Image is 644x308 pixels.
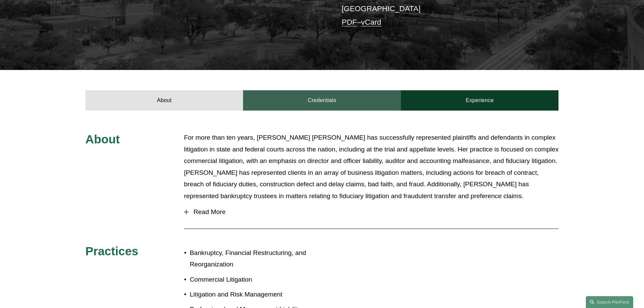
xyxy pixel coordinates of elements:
p: Litigation and Risk Management [190,289,322,301]
a: PDF [342,18,357,26]
span: Practices [86,244,139,258]
p: Bankruptcy, Financial Restructuring, and Reorganization [190,247,322,270]
button: Read More [184,203,558,221]
span: Read More [189,208,558,216]
p: Commercial Litigation [190,274,322,286]
p: For more than ten years, [PERSON_NAME] [PERSON_NAME] has successfully represented plaintiffs and ... [184,132,558,202]
a: Search this site [586,296,633,308]
a: Experience [401,90,559,111]
a: vCard [361,18,381,26]
a: About [86,90,243,111]
a: Credentials [243,90,401,111]
span: About [86,133,120,146]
